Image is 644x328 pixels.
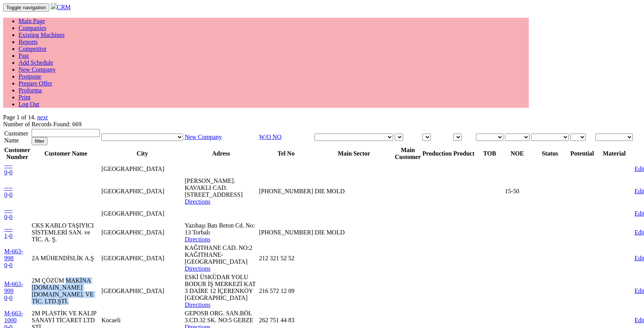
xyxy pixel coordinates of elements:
[570,146,594,161] th: Potential
[101,146,183,161] th: City
[101,177,183,206] td: [GEOGRAPHIC_DATA]
[4,262,7,268] a: 0
[185,134,222,140] a: New Company
[31,222,100,243] td: CKS KABLO TAŞIYICI SİSTEMLERİ SAN. ve TİC. A. Ş.
[31,244,100,273] td: 2A MÜHENDİSLİK A.Ş
[4,222,30,243] td: -
[4,214,7,220] a: 0
[184,177,258,206] td: [PERSON_NAME]. KAVAKLI CAD. [STREET_ADDRESS]
[9,262,12,268] a: 0
[259,177,313,206] td: [PHONE_NUMBER]
[531,146,569,161] th: Status
[101,244,183,273] td: [GEOGRAPHIC_DATA]
[504,146,530,161] th: NOE
[4,295,7,301] a: 0
[37,114,48,120] a: next
[4,177,30,206] td: -
[9,169,12,176] a: 0
[9,191,12,198] a: 0
[9,295,12,301] a: 0
[4,206,30,221] td: -
[4,146,30,161] th: Customer Number
[184,273,258,309] td: ESKİ ÜSKÜDAR YOLU BODUR İŞ MERKEZİ KAT 3 DAİRE 12 İÇERENKÖY [GEOGRAPHIC_DATA]
[4,244,30,273] td: -
[6,5,46,10] span: Toggle navigation
[259,244,313,273] td: 212 321 52 52
[18,32,65,38] a: Existing Machines
[259,146,313,161] th: Tel No
[18,38,38,45] a: Reports
[4,169,7,176] a: 0
[184,244,258,273] td: KAĞITHANE CAD. NO:2 KAĞITHANE-[GEOGRAPHIC_DATA]
[18,94,30,100] a: Print
[18,25,46,31] a: Companies
[31,273,100,309] td: 2M ÇÖZÜM MAKİNA [DOMAIN_NAME] [DOMAIN_NAME]. VE TİC. LTD.ŞTİ.
[476,146,504,161] th: TOB
[259,222,313,243] td: [PHONE_NUMBER]
[4,162,12,169] a: ----
[18,80,52,87] a: Prepare Offer
[314,177,393,206] td: DIE MOLD
[18,66,55,73] a: New Company
[4,281,23,294] a: M-663-999
[314,222,393,243] td: DIE MOLD
[185,236,210,243] a: Directions
[4,233,7,239] a: 1
[101,206,183,221] td: [GEOGRAPHIC_DATA]
[18,87,42,94] a: Proforma
[9,233,12,239] a: 0
[422,146,452,161] th: Production
[51,3,57,9] img: header.png
[101,162,183,176] td: [GEOGRAPHIC_DATA]
[259,134,281,140] a: W/O NO
[18,101,39,107] a: Log Out
[184,146,258,161] th: Adress
[18,45,47,52] a: Competitor
[3,114,82,127] span: Number of Records Found: 669
[18,73,41,80] a: Postpone
[32,137,47,145] input: filter
[185,301,210,308] a: Directions
[185,265,210,272] a: Directions
[4,310,23,323] a: M-663-1000
[453,146,475,161] th: Product
[4,129,30,146] td: Customer Name
[4,162,30,176] td: -
[101,222,183,243] td: [GEOGRAPHIC_DATA]
[101,273,183,309] td: [GEOGRAPHIC_DATA]
[18,52,29,59] a: Past
[3,114,35,120] span: Page 1 of 14.
[18,59,53,66] a: Add Schedule
[4,273,30,309] td: -
[314,146,393,161] th: Main Sector
[9,214,12,220] a: 0
[51,4,71,10] a: CRM
[4,184,12,191] a: ----
[504,177,530,206] td: 15-50
[4,226,12,232] a: ----
[259,273,313,309] td: 216 572 12 09
[595,146,633,161] th: Material
[4,207,12,213] a: ----
[18,18,45,24] a: Main Page
[184,222,258,243] td: Yazıbaşı Batı Beton Cd. No: 13 Torbalı
[394,146,421,161] th: Main Customer
[4,191,7,198] a: 0
[4,248,23,261] a: M-663-998
[31,146,100,161] th: Customer Name
[185,198,210,205] a: Directions
[3,3,49,12] button: Toggle navigation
